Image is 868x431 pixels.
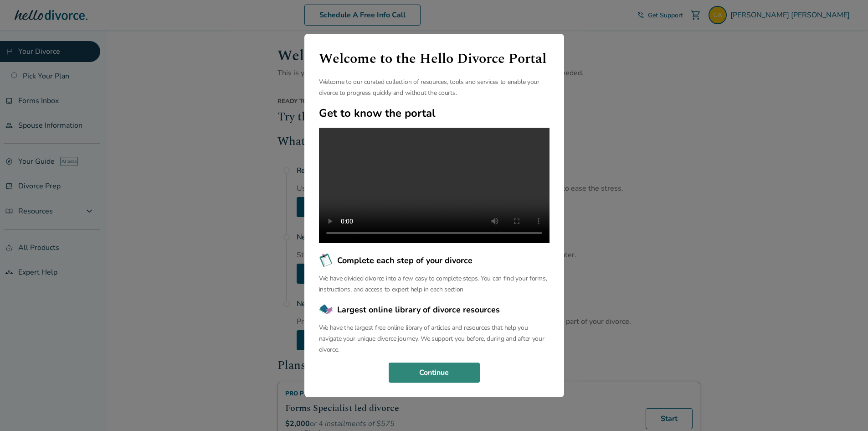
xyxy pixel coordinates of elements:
[337,304,500,316] span: Largest online library of divorce resources
[389,363,480,383] button: Continue
[319,322,550,355] p: We have the largest free online library of articles and resources that help you navigate your uni...
[319,253,334,268] img: Complete each step of your divorce
[319,302,334,317] img: Largest online library of divorce resources
[822,387,868,431] iframe: Chat Widget
[319,77,550,99] p: Welcome to our curated collection of resources, tools and services to enable your divorce to prog...
[319,48,550,69] h1: Welcome to the Hello Divorce Portal
[337,254,473,266] span: Complete each step of your divorce
[319,273,550,295] p: We have divided divorce into a few easy to complete steps. You can find your forms, instructions,...
[319,106,550,120] h2: Get to know the portal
